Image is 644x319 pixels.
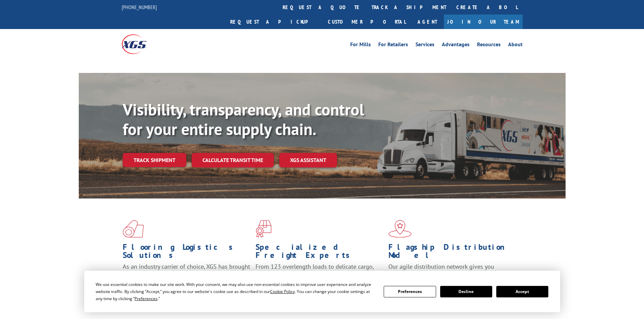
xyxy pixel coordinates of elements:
a: For Retailers [378,42,408,49]
button: Decline [440,286,492,297]
img: xgs-icon-focused-on-flooring-red [256,220,271,238]
span: Preferences [135,296,158,301]
a: Calculate transit time [192,153,274,167]
h1: Specialized Freight Experts [256,243,383,263]
span: Cookie Policy [270,289,295,294]
a: [PHONE_NUMBER] [122,4,157,10]
a: Customer Portal [323,15,411,29]
span: Our agile distribution network gives you nationwide inventory management on demand. [388,263,513,278]
p: From 123 overlength loads to delicate cargo, our experienced staff knows the best way to move you... [256,263,383,293]
div: We use essential cookies to make our site work. With your consent, we may also use non-essential ... [96,281,376,302]
h1: Flooring Logistics Solutions [123,243,251,263]
h1: Flagship Distribution Model [388,243,516,263]
a: Track shipment [123,153,186,167]
button: Preferences [384,286,436,297]
img: xgs-icon-flagship-distribution-model-red [388,220,412,238]
a: Services [415,42,434,49]
a: For Mills [350,42,371,49]
a: XGS ASSISTANT [279,153,337,167]
button: Accept [496,286,548,297]
a: Advantages [442,42,470,49]
a: About [508,42,523,49]
a: Request a pickup [225,15,323,29]
a: Agent [411,15,444,29]
a: Resources [477,42,501,49]
span: As an industry carrier of choice, XGS has brought innovation and dedication to flooring logistics... [123,263,250,287]
b: Visibility, transparency, and control for your entire supply chain. [123,99,364,139]
a: Join Our Team [444,15,523,29]
div: Cookie Consent Prompt [84,271,560,312]
img: xgs-icon-total-supply-chain-intelligence-red [123,220,144,238]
